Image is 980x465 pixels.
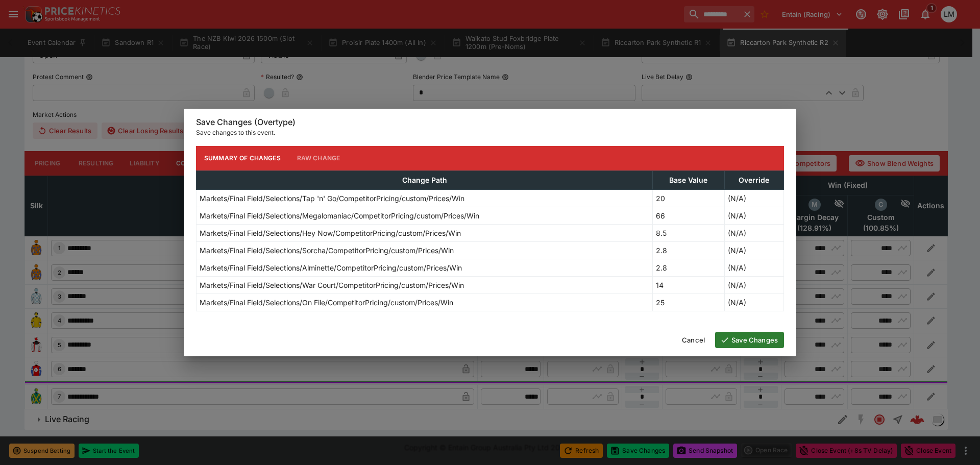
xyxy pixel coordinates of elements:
p: Markets/Final Field/Selections/Megalomaniac/CompetitorPricing/custom/Prices/Win [200,210,479,221]
td: (N/A) [724,207,783,224]
td: 66 [653,207,724,224]
button: Raw Change [289,146,349,170]
td: (N/A) [724,259,783,276]
th: Change Path [197,170,653,189]
th: Override [724,170,783,189]
p: Markets/Final Field/Selections/Tap 'n' Go/CompetitorPricing/custom/Prices/Win [200,193,464,204]
td: (N/A) [724,224,783,241]
p: Markets/Final Field/Selections/War Court/CompetitorPricing/custom/Prices/Win [200,280,464,290]
td: 2.8 [653,259,724,276]
p: Save changes to this event. [196,128,784,138]
p: Markets/Final Field/Selections/Hey Now/CompetitorPricing/custom/Prices/Win [200,228,461,238]
p: Markets/Final Field/Selections/On File/CompetitorPricing/custom/Prices/Win [200,297,453,308]
button: Summary of Changes [196,146,289,170]
p: Markets/Final Field/Selections/Alminette/CompetitorPricing/custom/Prices/Win [200,262,462,273]
button: Save Changes [715,332,784,348]
td: (N/A) [724,293,783,311]
td: 25 [653,293,724,311]
button: Cancel [676,332,711,348]
td: (N/A) [724,241,783,259]
th: Base Value [653,170,724,189]
h6: Save Changes (Overtype) [196,117,784,128]
td: (N/A) [724,276,783,293]
td: 8.5 [653,224,724,241]
td: (N/A) [724,189,783,207]
p: Markets/Final Field/Selections/Sorcha/CompetitorPricing/custom/Prices/Win [200,245,454,256]
td: 20 [653,189,724,207]
td: 2.8 [653,241,724,259]
td: 14 [653,276,724,293]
